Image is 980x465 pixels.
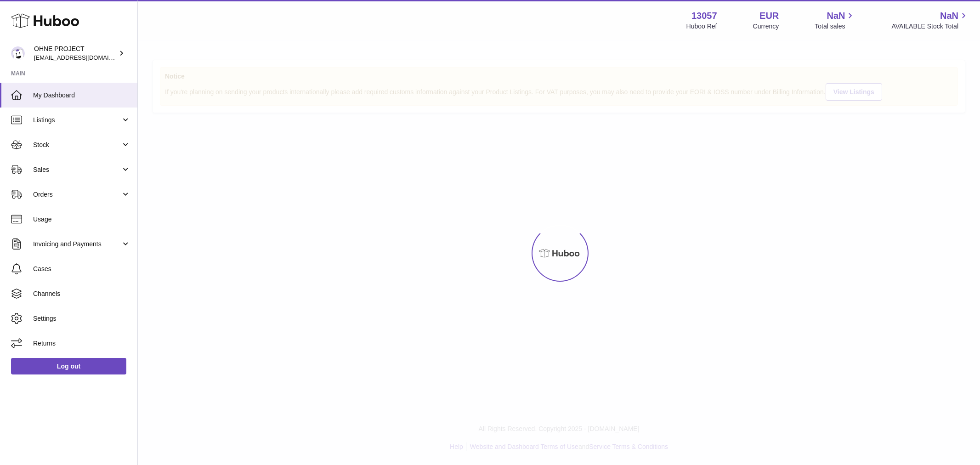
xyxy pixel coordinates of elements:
span: Invoicing and Payments [33,240,121,249]
div: OHNE PROJECT [34,45,117,62]
span: Cases [33,265,130,273]
span: Total sales [815,22,855,31]
span: Sales [33,165,121,174]
span: Stock [33,141,121,149]
span: Listings [33,116,121,125]
span: Returns [33,339,130,348]
a: NaN AVAILABLE Stock Total [891,10,969,31]
div: Currency [753,22,779,31]
span: NaN [940,10,958,22]
strong: EUR [759,10,779,22]
span: Orders [33,190,121,199]
span: Channels [33,289,130,298]
span: [EMAIL_ADDRESS][DOMAIN_NAME] [34,54,135,61]
span: Usage [33,215,130,224]
span: AVAILABLE Stock Total [891,22,969,31]
span: My Dashboard [33,91,130,100]
span: NaN [827,10,845,22]
div: Huboo Ref [686,22,717,31]
img: internalAdmin-13057@internal.huboo.com [11,46,25,60]
a: Log out [11,358,126,374]
strong: 13057 [691,10,717,22]
a: NaN Total sales [815,10,855,31]
span: Settings [33,314,130,323]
